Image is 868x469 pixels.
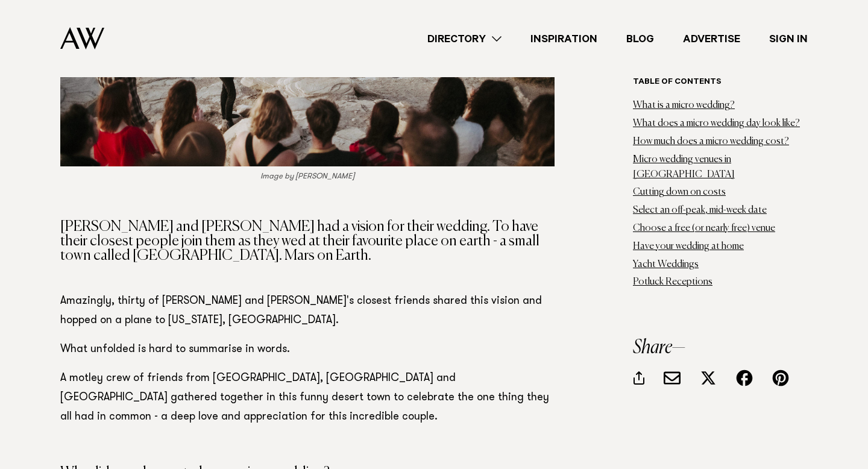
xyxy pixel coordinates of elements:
a: Select an off-peak, mid-week date [633,206,767,215]
em: Image by [PERSON_NAME] [260,172,354,180]
a: Advertise [668,31,755,47]
img: Auckland Weddings Logo [60,27,104,49]
h6: Table of contents [633,77,808,89]
a: Directory [413,31,516,47]
a: Potluck Receptions [633,277,712,287]
a: What is a micro wedding? [633,101,735,110]
p: Amazingly, thirty of [PERSON_NAME] and [PERSON_NAME]'s closest friends shared this vision and hop... [60,292,555,330]
a: How much does a micro wedding cost? [633,137,789,146]
p: What unfolded is hard to summarise in words. [60,340,555,359]
a: Blog [612,31,668,47]
a: Micro wedding venues in [GEOGRAPHIC_DATA] [633,155,735,180]
a: What does a micro wedding day look like? [633,119,800,128]
h4: [PERSON_NAME] and [PERSON_NAME] had a vision for their wedding. To have their closest people join... [60,219,555,263]
h3: Share [633,338,808,357]
a: Cutting down on costs [633,187,726,197]
a: Have your wedding at home [633,242,744,251]
p: A motley crew of friends from [GEOGRAPHIC_DATA], [GEOGRAPHIC_DATA] and [GEOGRAPHIC_DATA] gathered... [60,369,555,427]
a: Yacht Weddings [633,259,699,269]
a: Sign In [755,31,822,47]
a: Choose a free (or nearly free) venue [633,224,775,233]
a: Inspiration [516,31,612,47]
